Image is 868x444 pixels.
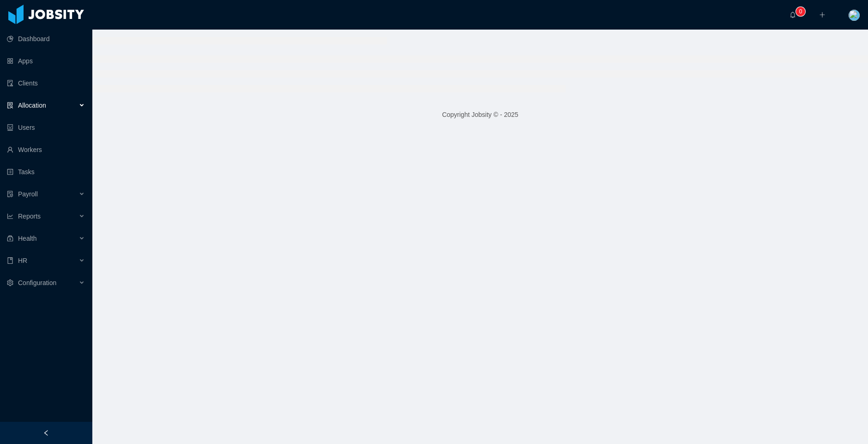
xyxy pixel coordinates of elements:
[18,235,36,242] span: Health
[7,102,13,109] i: icon: solution
[790,12,796,18] i: icon: bell
[7,235,13,242] i: icon: medicine-box
[7,52,85,70] a: icon: appstoreApps
[7,30,85,48] a: icon: pie-chartDashboard
[18,279,56,286] span: Configuration
[7,257,13,264] i: icon: book
[7,74,85,92] a: icon: auditClients
[7,191,13,197] i: icon: file-protect
[18,102,46,109] span: Allocation
[92,99,868,131] footer: Copyright Jobsity © - 2025
[18,213,41,220] span: Reports
[7,163,85,181] a: icon: profileTasks
[7,140,85,159] a: icon: userWorkers
[7,118,85,137] a: icon: robotUsers
[7,280,13,286] i: icon: setting
[849,10,860,21] img: f9a2cb40-5d3f-11e8-9349-effafd1e3b98_6064acf4f00d7.png
[18,257,27,264] span: HR
[7,213,13,219] i: icon: line-chart
[819,12,826,18] i: icon: plus
[796,7,805,16] sup: 0
[18,190,38,198] span: Payroll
